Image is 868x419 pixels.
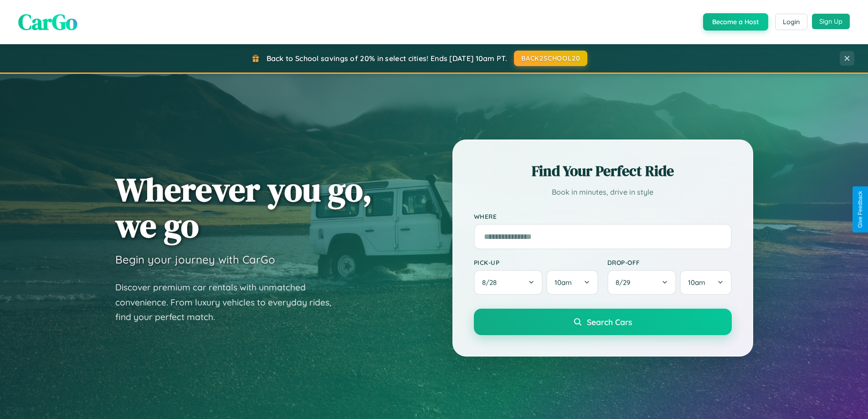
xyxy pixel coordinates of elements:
span: Back to School savings of 20% in select cities! Ends [DATE] 10am PT. [267,54,507,63]
span: CarGo [18,7,77,37]
span: Search Cars [587,317,632,327]
h1: Wherever you go, we go [115,171,372,243]
button: 8/29 [607,270,677,295]
button: 8/28 [474,270,543,295]
div: Give Feedback [857,191,863,228]
p: Discover premium car rentals with unmatched convenience. From luxury vehicles to everyday rides, ... [115,280,343,325]
label: Where [474,212,732,220]
span: 8 / 29 [616,278,635,287]
button: 10am [546,270,598,295]
button: Become a Host [703,13,768,31]
button: Login [775,14,807,30]
h2: Find Your Perfect Ride [474,161,732,181]
h3: Begin your journey with CarGo [115,253,275,266]
p: Book in minutes, drive in style [474,186,732,199]
button: Search Cars [474,309,732,335]
label: Pick-up [474,259,598,266]
span: 8 / 28 [482,278,501,287]
label: Drop-off [607,259,732,266]
span: 10am [688,278,705,287]
span: 10am [555,278,572,287]
button: BACK2SCHOOL20 [514,51,587,66]
button: 10am [680,270,731,295]
button: Sign Up [812,14,850,29]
